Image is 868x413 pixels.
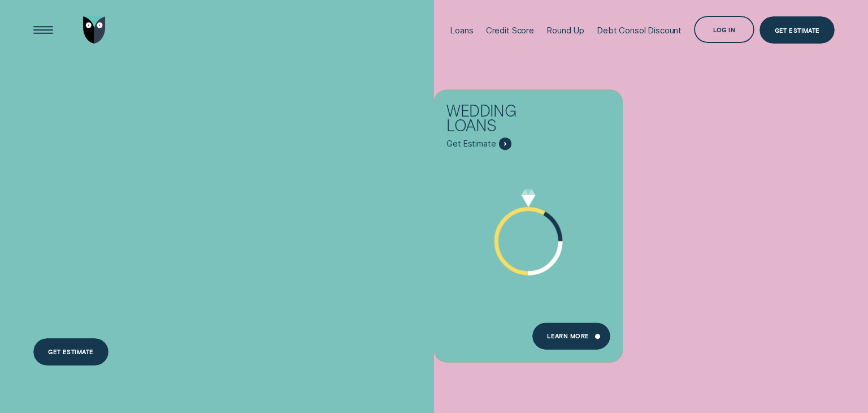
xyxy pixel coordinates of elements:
[434,91,623,355] a: Wedding Loans - Learn more
[486,25,534,36] div: Credit Score
[694,16,754,43] button: Log in
[597,25,682,36] div: Debt Consol Discount
[759,16,835,44] a: Get Estimate
[33,139,266,265] h4: For the stuff that can't wait
[83,16,106,44] img: Wisr
[446,139,496,149] span: Get Estimate
[33,338,108,365] a: Get estimate
[450,25,473,36] div: Loans
[546,25,584,36] div: Round Up
[446,103,567,138] div: Wedding Loans
[532,322,610,350] a: Learn more
[29,16,57,44] button: Open Menu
